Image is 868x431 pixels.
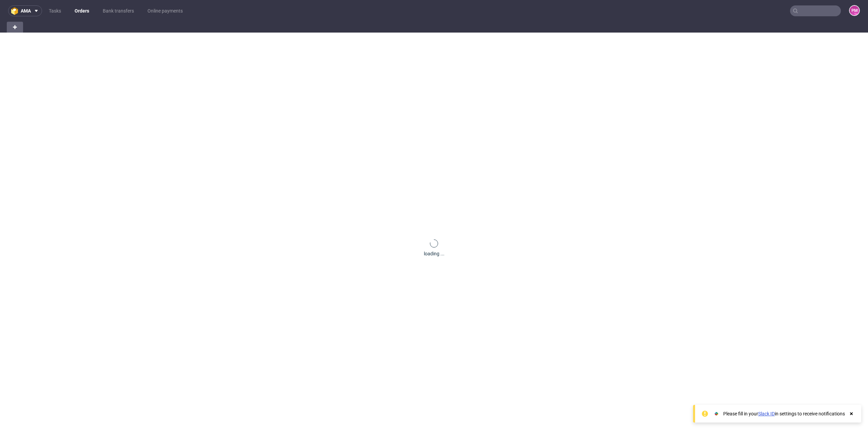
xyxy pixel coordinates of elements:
div: loading ... [424,250,445,257]
figcaption: PM [850,6,859,15]
img: logo [11,7,21,15]
button: ama [8,5,42,16]
span: ama [21,8,31,13]
a: Slack ID [758,411,775,416]
a: Bank transfers [99,5,138,16]
img: Slack [713,410,720,417]
a: Online payments [143,5,187,16]
div: Please fill in your in settings to receive notifications [723,410,845,417]
a: Orders [71,5,93,16]
a: Tasks [45,5,65,16]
